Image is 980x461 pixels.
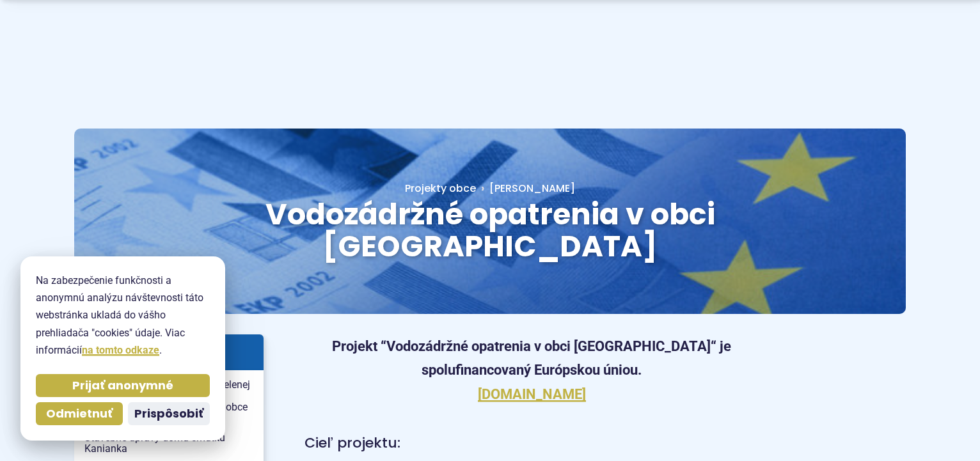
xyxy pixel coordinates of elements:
[134,407,203,421] span: Prispôsobiť
[74,428,264,458] a: Stavebné úpravy domu smútku Kanianka
[84,428,253,458] span: Stavebné úpravy domu smútku Kanianka
[265,194,715,267] span: Vodozádržné opatrenia v obci [GEOGRAPHIC_DATA]
[304,433,400,453] span: Cieľ projektu:
[405,181,476,196] a: Projekty obce
[128,402,210,425] button: Prispôsobiť
[36,402,123,425] button: Odmietnuť
[489,181,575,196] span: [PERSON_NAME]
[46,407,113,421] span: Odmietnuť
[82,344,159,356] a: na tomto odkaze
[72,379,173,393] span: Prijať anonymné
[332,338,731,402] strong: Projekt “Vodozádržné opatrenia v obci [GEOGRAPHIC_DATA]“ je spolufinancovaný Európskou úniou.
[476,181,575,196] a: [PERSON_NAME]
[478,386,586,402] a: [DOMAIN_NAME]
[36,374,210,397] button: Prijať anonymné
[36,272,210,359] p: Na zabezpečenie funkčnosti a anonymnú analýzu návštevnosti táto webstránka ukladá do vášho prehli...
